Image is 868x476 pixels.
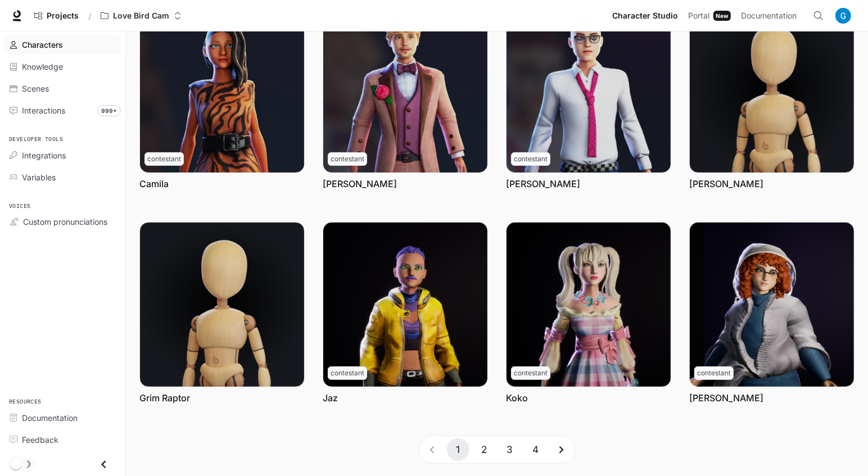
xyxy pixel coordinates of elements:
a: Grim Raptor [139,392,190,404]
a: Knowledge [4,57,121,76]
img: Mabel [690,223,854,387]
span: Dark mode toggle [10,457,21,470]
a: Jaz [323,392,338,404]
button: Close drawer [91,453,116,476]
a: Integrations [4,146,121,165]
div: / [84,10,96,22]
img: Jaz [323,223,487,387]
span: Projects [47,11,79,21]
span: Knowledge [22,61,63,72]
span: Documentation [22,412,78,424]
div: New [713,11,731,21]
a: PortalNew [684,4,735,27]
a: Custom pronunciations [4,212,121,232]
a: Documentation [4,408,121,428]
a: [PERSON_NAME] [323,178,397,190]
img: User avatar [835,8,851,24]
span: Characters [22,39,63,51]
span: 999+ [97,105,121,116]
a: [PERSON_NAME] [689,392,763,404]
button: page 1 [447,438,469,461]
span: Interactions [22,105,65,116]
a: Camila [139,178,169,190]
button: Open workspace menu [96,4,187,27]
button: Open Command Menu [807,4,830,27]
a: Koko [506,392,528,404]
a: Scenes [4,79,121,98]
button: Go to page 3 [499,438,521,461]
button: User avatar [832,4,855,27]
a: Characters [4,35,121,55]
a: Go to projects [29,4,84,27]
button: Go to page 2 [473,438,495,461]
span: Portal [688,9,709,23]
span: Scenes [22,83,49,94]
span: Variables [22,171,56,183]
a: [PERSON_NAME] [689,178,763,190]
a: [PERSON_NAME] [506,178,580,190]
nav: pagination navigation [419,436,575,464]
a: Variables [4,167,121,187]
span: Integrations [22,149,66,161]
span: Custom pronunciations [23,216,107,228]
a: Interactions [4,101,121,120]
span: Documentation [741,9,797,23]
button: Go to page 4 [525,438,547,461]
span: Feedback [22,434,58,446]
a: Character Studio [608,4,682,27]
img: Koko [507,223,671,387]
button: Go to next page [550,438,573,461]
a: Feedback [4,430,121,450]
img: Grim Raptor [140,223,304,387]
p: Love Bird Cam [113,11,169,21]
a: Documentation [736,4,805,27]
span: Character Studio [612,9,678,23]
